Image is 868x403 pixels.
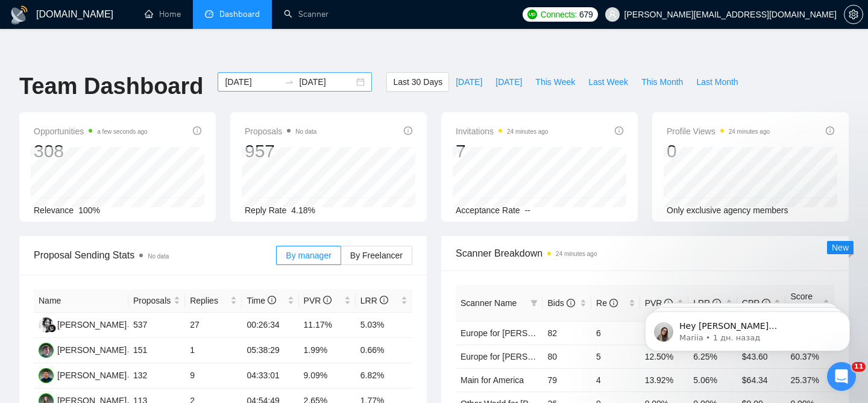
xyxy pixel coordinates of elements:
span: -- [525,205,530,215]
span: Proposals [245,124,316,139]
span: info-circle [268,296,276,304]
a: VS[PERSON_NAME] [39,370,127,380]
span: Scanner Name [461,298,517,308]
td: 5 [591,345,640,368]
td: 537 [128,313,185,338]
span: Last 30 Days [393,75,442,89]
iframe: Intercom live chat [827,362,856,391]
span: info-circle [826,127,834,135]
span: Re [596,298,618,308]
td: 6 [591,321,640,345]
td: 00:26:34 [242,313,298,338]
time: 24 minutes ago [556,251,597,257]
div: [PERSON_NAME] [57,318,127,331]
img: VS [39,368,54,383]
button: Last Week [582,72,635,92]
td: 1 [185,338,242,363]
span: 679 [579,8,593,21]
span: No data [148,253,169,260]
td: 6.82% [356,363,412,389]
span: New [832,243,849,252]
button: [DATE] [449,72,489,92]
a: Europe for [PERSON_NAME] [461,352,571,361]
span: dashboard [205,10,213,18]
img: YZ [39,343,54,358]
span: 11 [852,362,866,372]
span: This Month [641,75,683,89]
span: Dashboard [219,9,260,19]
span: info-circle [380,296,388,304]
div: 0 [667,140,770,163]
span: By manager [286,251,331,260]
td: 11.17% [299,313,356,338]
a: searchScanner [284,9,329,19]
time: a few seconds ago [97,128,147,135]
td: 27 [185,313,242,338]
span: Last Month [696,75,738,89]
a: setting [844,10,863,19]
span: setting [844,10,863,19]
td: 05:38:29 [242,338,298,363]
span: Profile Views [667,124,770,139]
a: GB[PERSON_NAME] [39,319,127,329]
span: [DATE] [456,75,482,89]
div: 957 [245,140,316,163]
a: YZ[PERSON_NAME] [39,345,127,354]
span: swap-right [285,77,294,87]
span: No data [295,128,316,135]
span: Reply Rate [245,205,286,215]
time: 24 minutes ago [729,128,770,135]
span: Invitations [456,124,548,139]
div: [PERSON_NAME] [57,343,127,357]
time: 24 minutes ago [507,128,548,135]
span: Time [247,296,275,305]
td: 82 [542,321,591,345]
button: This Week [529,72,582,92]
button: setting [844,5,863,24]
span: Proposals [133,294,171,307]
img: upwork-logo.png [527,10,537,19]
span: PVR [304,296,332,305]
span: Proposal Sending Stats [34,248,276,263]
span: Opportunities [34,124,148,139]
span: filter [528,294,540,312]
input: End date [299,75,354,89]
span: info-circle [609,299,618,307]
img: gigradar-bm.png [48,324,56,333]
span: Last Week [588,75,628,89]
span: By Freelancer [350,251,403,260]
td: 79 [542,368,591,392]
td: 0.66% [356,338,412,363]
img: GB [39,317,54,333]
span: 4.18% [291,205,315,215]
button: [DATE] [489,72,529,92]
th: Replies [185,289,242,313]
td: 1.99% [299,338,356,363]
span: This Week [535,75,575,89]
h1: Team Dashboard [19,72,203,101]
td: $64.34 [737,368,786,392]
button: This Month [635,72,690,92]
span: info-circle [615,127,623,135]
span: Relevance [34,205,74,215]
span: info-circle [323,296,332,304]
td: 5.03% [356,313,412,338]
button: Last 30 Days [386,72,449,92]
span: to [285,77,294,87]
td: 9 [185,363,242,389]
div: 308 [34,140,148,163]
span: [DATE] [495,75,522,89]
span: user [608,10,617,19]
div: 7 [456,140,548,163]
span: LRR [360,296,388,305]
button: Last Month [690,72,744,92]
td: 5.06% [688,368,737,392]
span: info-circle [193,127,201,135]
span: Scanner Breakdown [456,246,834,261]
img: logo [10,5,29,25]
td: 9.09% [299,363,356,389]
span: filter [530,299,538,307]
